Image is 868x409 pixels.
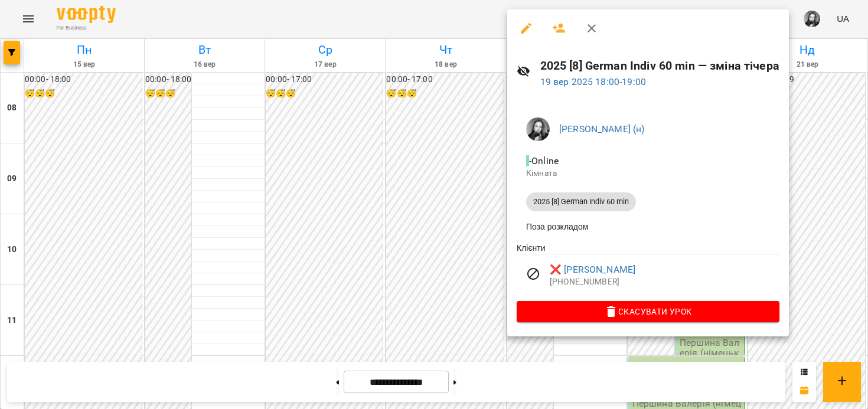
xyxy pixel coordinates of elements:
[526,168,770,179] p: Кімната
[540,76,646,87] a: 19 вер 2025 18:00-19:00
[517,301,779,322] button: Скасувати Урок
[559,123,645,135] a: [PERSON_NAME] (н)
[526,305,770,319] span: Скасувати Урок
[526,117,550,141] img: 9e1ebfc99129897ddd1a9bdba1aceea8.jpg
[540,57,779,75] h6: 2025 [8] German Indiv 60 min — зміна тічера
[526,155,561,166] span: - Online
[550,263,635,277] a: ❌ [PERSON_NAME]
[526,267,540,281] svg: Візит скасовано
[517,242,779,301] ul: Клієнти
[526,197,636,207] span: 2025 [8] German Indiv 60 min
[517,216,779,237] li: Поза розкладом
[550,276,779,288] p: [PHONE_NUMBER]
